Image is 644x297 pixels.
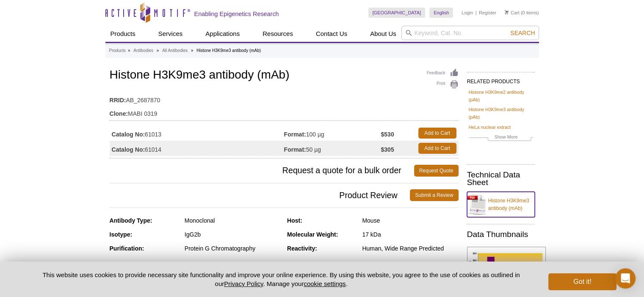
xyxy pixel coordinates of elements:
button: Search [508,29,537,37]
span: Request a quote for a bulk order [110,165,414,177]
a: Request Quote [414,165,459,177]
td: 61014 [110,141,284,156]
span: Search [510,30,535,36]
strong: Reactivity: [287,245,317,252]
a: Show More [469,133,533,143]
strong: $305 [381,146,394,153]
div: Mouse [362,217,458,224]
div: Monoclonal [185,217,281,224]
strong: Clone: [110,110,128,117]
a: HeLa nuclear extract [469,123,511,131]
li: Histone H3K9me3 antibody (mAb) [196,48,261,53]
a: Applications [200,26,245,42]
td: 61013 [110,125,284,141]
button: Got it! [548,273,616,290]
a: [GEOGRAPHIC_DATA] [368,8,426,18]
img: Your Cart [505,10,509,14]
span: Product Review [110,189,410,201]
li: » [157,48,159,53]
td: AB_2687870 [110,91,459,105]
td: MABI 0319 [110,105,459,118]
a: Feedback [427,68,459,78]
a: Register [479,10,496,16]
h2: Data Thumbnails [467,231,535,238]
button: cookie settings [304,280,345,287]
a: Antibodies [133,47,153,54]
input: Keyword, Cat. No. [401,26,539,40]
a: Products [109,47,126,54]
div: 17 kDa [362,231,458,238]
strong: Molecular Weight: [287,231,338,238]
strong: Format: [284,131,306,138]
strong: Isotype: [110,231,133,238]
a: Privacy Policy [224,280,263,287]
a: Services [153,26,188,42]
li: | [475,8,477,18]
strong: Catalog No: [112,131,145,138]
div: Human, Wide Range Predicted [362,245,458,252]
strong: Format: [284,146,306,153]
strong: Catalog No: [112,146,145,153]
img: Histone H3K9me3 antibody (mAb) tested by ChIP. [467,247,546,296]
a: Add to Cart [418,143,456,154]
h2: Technical Data Sheet [467,171,535,186]
a: About Us [365,26,401,42]
h1: Histone H3K9me3 antibody (mAb) [110,68,459,83]
a: Resources [257,26,298,42]
td: 100 µg [284,125,381,141]
div: IgG2b [185,231,281,238]
a: Histone H3K9me3 antibody (pAb) [469,106,533,121]
a: Add to Cart [418,128,456,139]
a: English [429,8,453,18]
strong: $530 [381,131,394,138]
h2: Enabling Epigenetics Research [194,10,279,18]
strong: Host: [287,217,302,224]
li: » [191,48,193,53]
div: Protein G Chromatography [185,245,281,252]
a: Products [105,26,141,42]
li: » [128,48,130,53]
a: Print [427,80,459,89]
strong: Antibody Type: [110,217,152,224]
a: Contact Us [311,26,352,42]
a: Login [462,10,473,16]
strong: Purification: [110,245,144,252]
li: (0 items) [505,8,539,18]
strong: RRID: [110,96,126,104]
h2: RELATED PRODUCTS [467,72,535,87]
a: Histone H3K9me2 antibody (pAb) [469,88,533,104]
td: 50 µg [284,141,381,156]
div: Open Intercom Messenger [615,268,636,289]
a: Cart [505,10,520,16]
a: All Antibodies [162,47,188,54]
a: Submit a Review [410,189,458,201]
p: This website uses cookies to provide necessary site functionality and improve your online experie... [28,270,535,288]
a: Histone H3K9me3 antibody (mAb) [467,192,535,217]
